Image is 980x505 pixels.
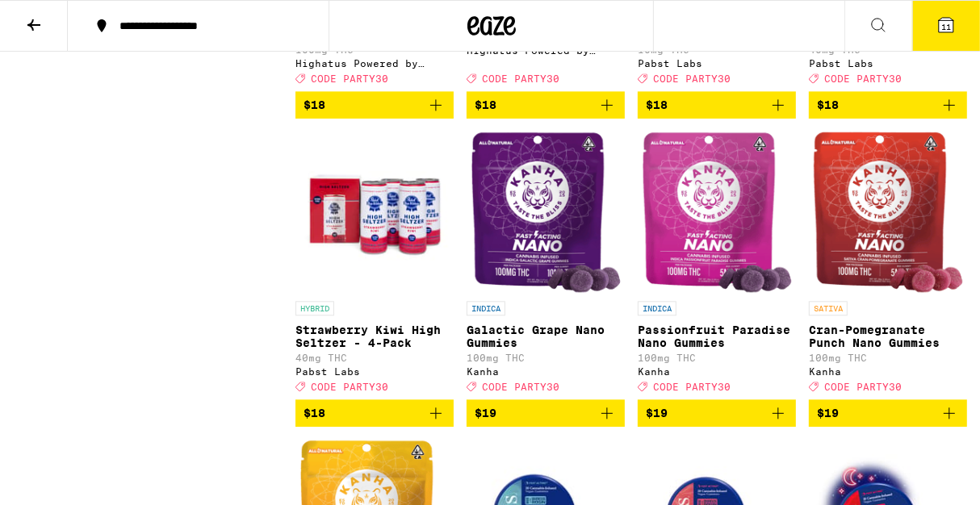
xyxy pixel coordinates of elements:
[638,131,796,399] a: Open page for Passionfruit Paradise Nano Gummies from Kanha
[295,58,454,69] div: Highatus Powered by Cannabiotix
[295,366,454,377] div: Pabst Labs
[295,353,454,363] p: 40mg THC
[646,407,668,419] span: $19
[809,353,967,363] p: 100mg THC
[467,399,625,427] button: Add to bag
[482,73,559,83] span: CODE PARTY30
[638,91,796,119] button: Add to bag
[813,131,964,293] img: Kanha - Cran-Pomegranate Punch Nano Gummies
[467,353,625,363] p: 100mg THC
[467,323,625,349] p: Galactic Grape Nano Gummies
[809,301,848,315] p: SATIVA
[295,301,334,315] p: HYBRID
[311,381,388,391] span: CODE PARTY30
[653,73,731,83] span: CODE PARTY30
[638,58,796,69] div: Pabst Labs
[295,131,454,293] img: Pabst Labs - Strawberry Kiwi High Seltzer - 4-Pack
[809,131,967,399] a: Open page for Cran-Pomegranate Punch Nano Gummies from Kanha
[311,73,388,83] span: CODE PARTY30
[809,366,967,377] div: Kanha
[653,381,731,391] span: CODE PARTY30
[638,399,796,427] button: Add to bag
[646,98,668,111] span: $18
[642,131,793,293] img: Kanha - Passionfruit Paradise Nano Gummies
[809,399,967,427] button: Add to bag
[817,98,839,111] span: $18
[809,323,967,349] p: Cran-Pomegranate Punch Nano Gummies
[23,11,130,24] span: Hi. Need any help?
[304,407,325,419] span: $18
[638,323,796,349] p: Passionfruit Paradise Nano Gummies
[471,131,622,293] img: Kanha - Galactic Grape Nano Gummies
[912,1,980,51] button: 11
[467,91,625,119] button: Add to bag
[809,91,967,119] button: Add to bag
[817,407,839,419] span: $19
[467,366,625,377] div: Kanha
[638,301,676,315] p: INDICA
[824,381,902,391] span: CODE PARTY30
[295,91,454,119] button: Add to bag
[824,73,902,83] span: CODE PARTY30
[295,399,454,427] button: Add to bag
[295,323,454,349] p: Strawberry Kiwi High Seltzer - 4-Pack
[482,381,559,391] span: CODE PARTY30
[475,407,496,419] span: $19
[809,58,967,69] div: Pabst Labs
[467,131,625,399] a: Open page for Galactic Grape Nano Gummies from Kanha
[638,353,796,363] p: 100mg THC
[638,366,796,377] div: Kanha
[295,131,454,399] a: Open page for Strawberry Kiwi High Seltzer - 4-Pack from Pabst Labs
[475,98,496,111] span: $18
[941,22,951,31] span: 11
[467,301,505,315] p: INDICA
[304,98,325,111] span: $18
